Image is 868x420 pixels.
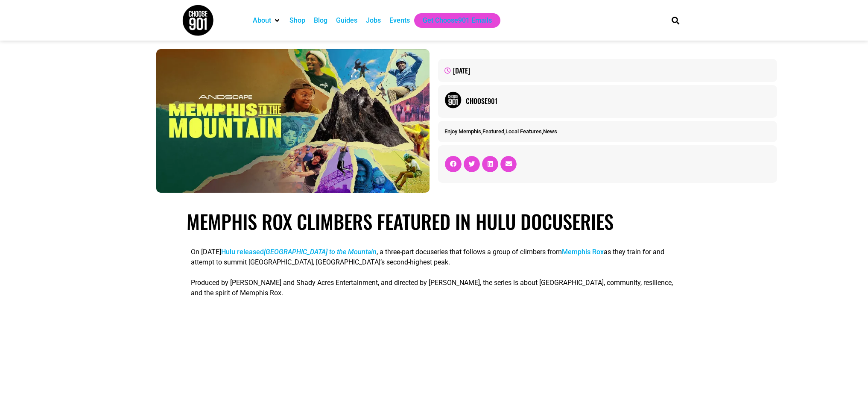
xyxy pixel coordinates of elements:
a: Events [389,15,410,26]
div: Share on email [500,156,517,172]
div: Share on facebook [445,156,461,172]
a: News [543,128,557,135]
div: About [248,13,285,28]
a: Hulu released[GEOGRAPHIC_DATA] to the Mountain [221,248,377,256]
a: Guides [336,15,357,26]
a: Shop [289,15,305,26]
span: , , , [444,128,557,135]
a: About [253,15,271,26]
p: On [DATE] , a three-part docuseries that follows a group of climbers from as they train for and a... [191,247,678,267]
a: Jobs [366,15,381,26]
p: Produced by [PERSON_NAME] and Shady Acres Entertainment, and directed by [PERSON_NAME], the serie... [191,278,678,298]
div: Share on linkedin [482,156,498,172]
div: Search [668,13,682,27]
a: Featured [482,128,504,135]
a: Choose901 [466,96,770,106]
a: Memphis Rox [562,248,604,256]
a: Get Choose901 Emails [423,15,492,26]
nav: Main nav [248,13,657,28]
time: [DATE] [453,65,470,76]
div: Share on twitter [464,156,480,172]
a: Enjoy Memphis [444,128,481,135]
a: Blog [314,15,327,26]
a: Local Features [506,128,542,135]
img: Picture of Choose901 [444,91,462,109]
h1: Memphis Rox Climbers Featured in Hulu Docuseries [187,210,682,233]
em: [GEOGRAPHIC_DATA] to the Mountain [264,248,377,256]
